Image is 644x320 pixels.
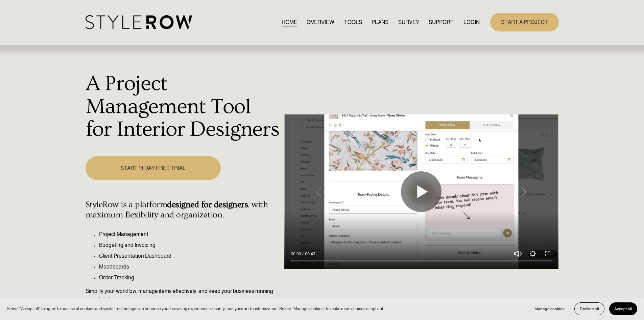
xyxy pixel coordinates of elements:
[614,306,632,311] span: Accept all
[86,200,281,220] h4: StyleRow is a platform , with maximum flexibility and organization.
[291,259,552,263] input: Seek
[529,302,570,315] button: Manage cookies
[99,241,281,249] p: Budgeting and Invoicing
[86,156,221,180] a: START 14 DAY FREE TRIAL
[580,306,599,311] span: Decline all
[7,305,384,312] p: Select “Accept all” to agree to our use of cookies and similar technologies to enhance your brows...
[99,252,281,260] p: Client Presentation Dashboard
[401,171,442,212] button: Play
[398,18,419,27] a: SURVEY
[303,251,317,257] div: Duration
[429,18,454,26] span: SUPPORT
[291,251,303,257] div: Current time
[282,18,297,27] a: HOME
[372,18,388,27] a: PLANS
[86,287,281,303] p: Simplify your workflow, manage items effectively, and keep your business running seamlessly.
[429,18,454,27] a: folder dropdown
[99,230,281,238] p: Project Management
[99,263,281,271] p: Moodboards
[534,306,565,311] span: Manage cookies
[307,18,334,27] a: OVERVIEW
[99,274,281,282] p: Order Tracking
[344,18,362,27] a: TOOLS
[86,72,281,141] h1: A Project Management Tool for Interior Designers
[490,13,559,31] a: START A PROJECT
[463,18,480,27] a: LOGIN
[86,15,192,29] img: StyleRow
[609,302,637,315] button: Accept all
[574,302,604,315] button: Decline all
[167,200,248,210] strong: designed for designers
